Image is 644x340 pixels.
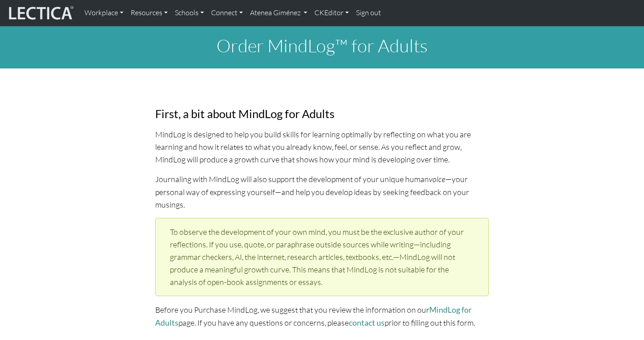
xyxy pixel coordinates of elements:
a: Atenea Giménez [246,4,311,22]
a: Workplace [81,4,127,22]
a: CKEditor [311,4,352,22]
img: lecticalive [7,4,74,21]
h3: First, a bit about MindLog for Adults [155,107,489,121]
a: Schools [171,4,208,22]
a: Connect [208,4,246,22]
div: To observe the development of your own mind, you must be the exclusive author of your reflections... [155,218,489,296]
a: MindLog for Adults [155,305,472,327]
a: Resources [127,4,171,22]
p: MindLog is designed to help you build skills for learning optimally by reflecting on what you are... [155,128,489,166]
em: voice [429,174,445,184]
a: contact us [349,318,385,327]
a: Sign out [352,4,385,22]
p: Before you Purchase MindLog, we suggest that you review the information on our page. If you have ... [155,303,489,329]
p: Journaling with MindLog will also support the development of your unique human —your personal way... [155,173,489,210]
